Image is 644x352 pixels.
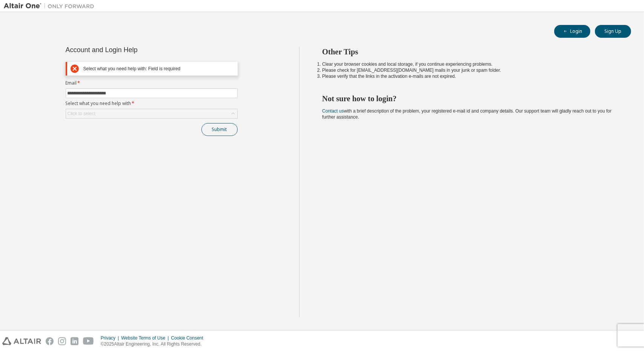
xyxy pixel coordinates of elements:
h2: Other Tips [322,47,618,57]
button: Login [554,25,590,38]
div: Select what you need help with: Field is required [83,66,234,72]
img: youtube.svg [83,337,94,345]
div: Privacy [101,335,121,341]
label: Email [66,80,238,86]
div: Click to select [68,111,95,117]
img: altair_logo.svg [2,337,41,345]
button: Submit [201,123,238,136]
a: Contact us [322,108,344,114]
p: © 2025 Altair Engineering, Inc. All Rights Reserved. [101,341,208,347]
div: Click to select [66,109,237,118]
div: Cookie Consent [171,335,207,341]
div: Account and Login Help [66,47,203,53]
li: Clear your browser cookies and local storage, if you continue experiencing problems. [322,61,618,67]
img: linkedin.svg [71,337,78,345]
li: Please check for [EMAIL_ADDRESS][DOMAIN_NAME] mails in your junk or spam folder. [322,67,618,73]
label: Select what you need help with [66,100,238,107]
div: Website Terms of Use [121,335,171,341]
img: facebook.svg [46,337,54,345]
img: Altair One [4,2,98,10]
span: with a brief description of the problem, your registered e-mail id and company details. Our suppo... [322,108,612,120]
button: Sign Up [595,25,631,38]
h2: Not sure how to login? [322,94,618,103]
img: instagram.svg [58,337,66,345]
li: Please verify that the links in the activation e-mails are not expired. [322,73,618,79]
